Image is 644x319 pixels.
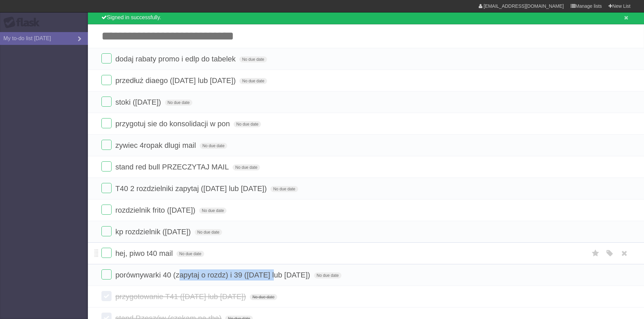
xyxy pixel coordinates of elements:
span: No due date [233,164,260,170]
span: No due date [250,294,277,300]
span: No due date [176,251,204,257]
label: Star task [589,248,602,259]
span: T40 2 rozdzielniki zapytaj ([DATE] lub [DATE]) [115,184,268,193]
span: przygotowanie T41 ([DATE] lub [DATE]) [115,292,247,301]
span: zywiec 4ropak dlugi mail [115,141,197,150]
div: Flask [3,17,44,29]
label: Done [101,161,112,171]
span: porównywarki 40 (zapytaj o rozdz) i 39 ([DATE] lub [DATE]) [115,271,312,279]
span: No due date [234,121,261,127]
label: Done [101,205,112,215]
div: Signed in successfully. [88,11,644,24]
label: Done [101,75,112,85]
span: No due date [195,229,222,235]
label: Done [101,291,112,301]
label: Done [101,140,112,150]
span: No due date [200,143,227,149]
span: stand red bull PRZECZYTAJ MAIL [115,163,231,171]
label: Done [101,248,112,258]
span: dodaj rabaty promo i edlp do tabelek [115,55,237,63]
label: Done [101,118,112,128]
label: Done [101,269,112,280]
span: No due date [199,208,226,214]
span: rozdzielnik frito ([DATE]) [115,206,197,214]
span: kp rozdzielnik ([DATE]) [115,228,192,236]
span: No due date [270,186,298,192]
label: Done [101,53,112,63]
span: przygotuj sie do konsolidacji w pon [115,119,232,128]
span: No due date [239,56,267,62]
label: Done [101,183,112,193]
label: Done [101,97,112,107]
span: No due date [314,272,341,278]
span: No due date [165,100,192,106]
span: przedłuż diaego ([DATE] lub [DATE]) [115,76,237,85]
span: No due date [239,78,267,84]
label: Done [101,226,112,236]
span: hej, piwo t40 mail [115,249,174,258]
span: stoki ([DATE]) [115,98,163,106]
